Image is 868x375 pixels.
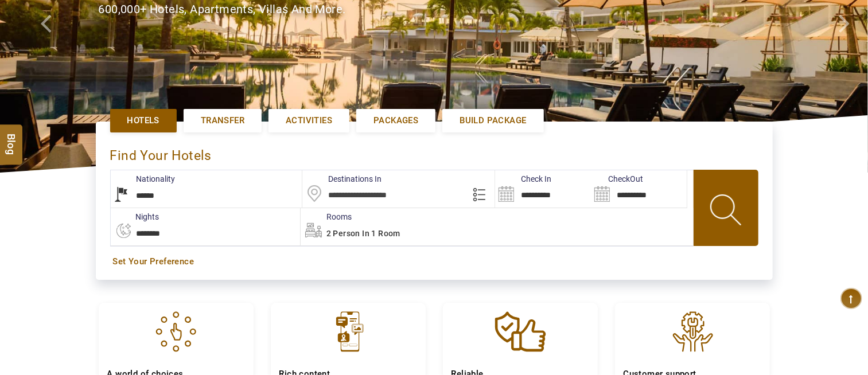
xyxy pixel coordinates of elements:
[373,115,418,127] span: Packages
[356,109,435,132] a: Packages
[301,211,352,222] label: Rooms
[460,115,526,127] span: Build Package
[4,134,19,143] span: Blog
[286,115,332,127] span: Activities
[495,173,551,185] label: Check In
[110,211,159,222] label: nights
[201,115,244,127] span: Transfer
[110,109,177,132] a: Hotels
[442,109,543,132] a: Build Package
[268,109,349,132] a: Activities
[302,173,382,185] label: Destinations In
[111,173,176,185] label: Nationality
[326,229,400,238] span: 2 Person in 1 Room
[591,173,643,185] label: CheckOut
[127,115,159,127] span: Hotels
[495,170,591,208] input: Search
[113,256,756,268] a: Set Your Preference
[99,1,770,18] div: 600,000+ hotels, apartments, villas and more.
[110,136,758,170] div: Find Your Hotels
[184,109,262,132] a: Transfer
[591,170,687,208] input: Search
